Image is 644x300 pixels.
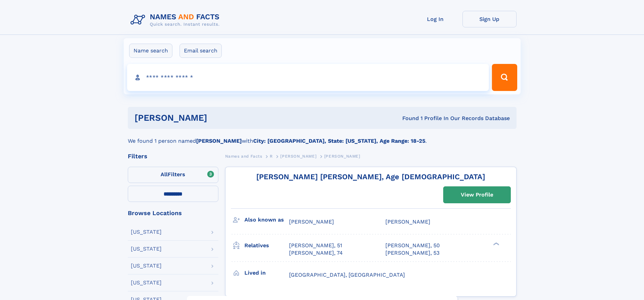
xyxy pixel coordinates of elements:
[385,218,430,225] span: [PERSON_NAME]
[128,210,218,216] div: Browse Locations
[305,115,510,122] div: Found 1 Profile In Our Records Database
[289,249,343,257] a: [PERSON_NAME], 74
[385,249,439,257] a: [PERSON_NAME], 53
[135,114,305,122] h1: [PERSON_NAME]
[128,167,218,183] label: Filters
[131,246,162,252] div: [US_STATE]
[244,240,289,251] h3: Relatives
[253,138,425,144] b: City: [GEOGRAPHIC_DATA], State: [US_STATE], Age Range: 18-25
[289,242,342,249] a: [PERSON_NAME], 51
[461,187,493,203] div: View Profile
[127,64,489,91] input: search input
[492,64,517,91] button: Search Button
[196,138,242,144] b: [PERSON_NAME]
[225,152,262,160] a: Names and Facts
[244,214,289,226] h3: Also known as
[131,280,162,285] div: [US_STATE]
[256,172,485,181] a: [PERSON_NAME] [PERSON_NAME], Age [DEMOGRAPHIC_DATA]
[385,242,440,249] a: [PERSON_NAME], 50
[280,152,316,160] a: [PERSON_NAME]
[128,153,218,159] div: Filters
[131,229,162,235] div: [US_STATE]
[270,154,273,159] span: R
[161,171,168,178] span: All
[128,11,225,29] img: Logo Names and Facts
[270,152,273,160] a: R
[280,154,316,159] span: [PERSON_NAME]
[128,129,517,145] div: We found 1 person named with .
[289,218,334,225] span: [PERSON_NAME]
[129,44,172,58] label: Name search
[324,154,360,159] span: [PERSON_NAME]
[408,11,462,27] a: Log In
[180,44,222,58] label: Email search
[492,241,500,246] div: ❯
[444,187,510,203] a: View Profile
[289,272,405,278] span: [GEOGRAPHIC_DATA], [GEOGRAPHIC_DATA]
[244,267,289,279] h3: Lived in
[462,11,517,27] a: Sign Up
[131,263,162,269] div: [US_STATE]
